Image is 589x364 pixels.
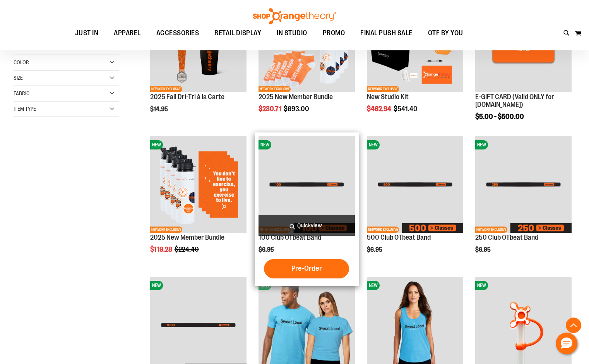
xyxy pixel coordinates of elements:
a: JUST IN [67,24,106,42]
span: NETWORK EXCLUSIVE [259,86,291,92]
a: 250 Club OTbeat Band [475,234,538,241]
a: Image of 100 Club OTbeat BandNEWNETWORK EXCLUSIVE [259,136,355,234]
span: Size [14,75,23,81]
span: ACCESSORIES [156,24,199,42]
span: NEW [475,140,488,149]
span: RETAIL DISPLAY [214,24,261,42]
span: $119.28 [150,246,173,253]
button: Hello, have a question? Let’s chat. [556,333,577,354]
span: NEW [475,281,488,290]
span: NETWORK EXCLUSIVE [367,86,399,92]
span: NEW [150,281,163,290]
span: $693.00 [284,105,310,113]
a: Image of 500 Club OTbeat BandNEWNETWORK EXCLUSIVE [367,136,463,234]
span: $224.40 [175,246,200,253]
span: $14.95 [150,106,169,113]
img: Image of 500 Club OTbeat Band [367,136,463,233]
span: NEW [367,281,380,290]
span: FINAL PUSH SALE [360,24,413,42]
img: Image of 250 Club OTbeat Band [475,136,572,233]
a: IN STUDIO [269,24,315,42]
span: $5.00 - $500.00 [475,113,524,120]
a: 2025 New Member Bundle [150,234,224,241]
span: NEW [367,140,380,149]
span: $6.95 [475,246,492,253]
span: NETWORK EXCLUSIVE [367,227,399,233]
a: 2025 New Member BundleNEWNETWORK EXCLUSIVE [150,136,247,234]
span: $541.40 [394,105,419,113]
a: Quickview [259,215,355,236]
span: APPAREL [114,24,141,42]
span: $462.94 [367,105,392,113]
span: IN STUDIO [277,24,307,42]
span: NEW [150,140,163,149]
a: FINAL PUSH SALE [353,24,420,42]
button: Back To Top [566,318,581,333]
span: Item Type [14,106,36,112]
span: PROMO [323,24,345,42]
span: NEW [259,140,271,149]
div: product [146,132,250,273]
img: 2025 New Member Bundle [150,136,247,233]
a: ACCESSORIES [149,24,207,42]
a: PROMO [315,24,353,42]
span: OTF BY YOU [428,24,463,42]
div: product [255,132,359,286]
img: Shop Orangetheory [252,8,337,24]
span: Fabric [14,90,29,96]
span: NETWORK EXCLUSIVE [150,86,182,92]
a: APPAREL [106,24,149,42]
a: OTF BY YOU [420,24,471,42]
span: JUST IN [75,24,99,42]
span: NETWORK EXCLUSIVE [150,227,182,233]
img: Image of 100 Club OTbeat Band [259,136,355,233]
a: E-GIFT CARD (Valid ONLY for [DOMAIN_NAME]) [475,93,554,108]
button: Pre-Order [264,259,349,278]
span: Color [14,59,29,65]
a: 2025 Fall Dri-Tri à la Carte [150,93,224,101]
span: $6.95 [259,246,275,253]
a: RETAIL DISPLAY [207,24,269,42]
span: NETWORK EXCLUSIVE [475,227,507,233]
a: New Studio Kit [367,93,409,101]
div: product [363,132,467,269]
a: 2025 New Member Bundle [259,93,333,101]
span: $6.95 [367,246,384,253]
a: Image of 250 Club OTbeat BandNEWNETWORK EXCLUSIVE [475,136,572,234]
span: Pre-Order [291,264,322,273]
div: product [471,132,575,269]
span: $230.71 [259,105,283,113]
a: 100 Club OTbeat Band [259,234,321,241]
a: 500 Club OTbeat Band [367,234,431,241]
